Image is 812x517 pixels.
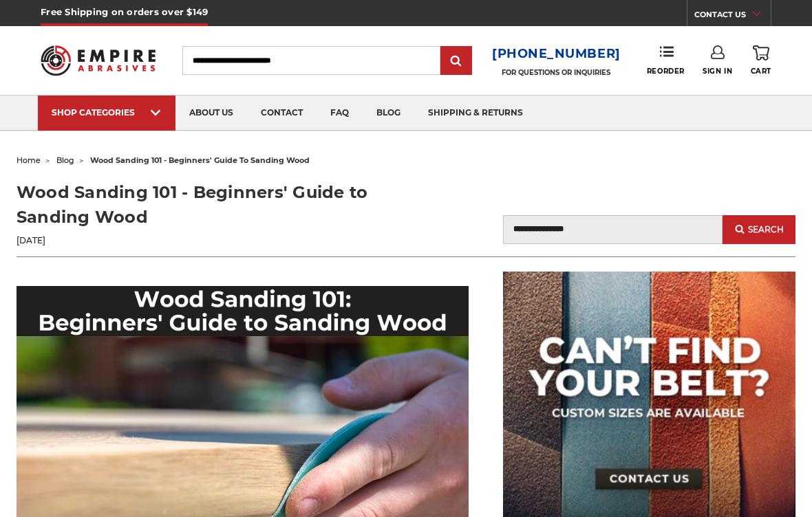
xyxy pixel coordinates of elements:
span: Cart [751,67,771,76]
p: [DATE] [17,234,396,247]
a: home [17,155,41,165]
div: SHOP CATEGORIES [52,107,162,118]
button: Search [723,215,795,244]
span: Reorder [647,67,685,76]
a: blog [56,155,74,165]
h1: Wood Sanding 101 - Beginners' Guide to Sanding Wood [17,180,396,230]
a: faq [317,96,363,131]
a: CONTACT US [694,7,771,26]
a: [PHONE_NUMBER] [492,44,621,64]
span: Search [748,225,784,234]
a: contact [247,96,317,131]
p: FOR QUESTIONS OR INQUIRIES [492,68,621,77]
a: blog [363,96,414,131]
a: about us [175,96,247,131]
a: Cart [751,45,771,76]
a: Reorder [647,45,685,75]
span: wood sanding 101 - beginners' guide to sanding wood [90,155,310,165]
img: Empire Abrasives [41,38,156,82]
a: shipping & returns [414,96,537,131]
input: Submit [442,47,470,75]
span: Sign In [703,67,732,76]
